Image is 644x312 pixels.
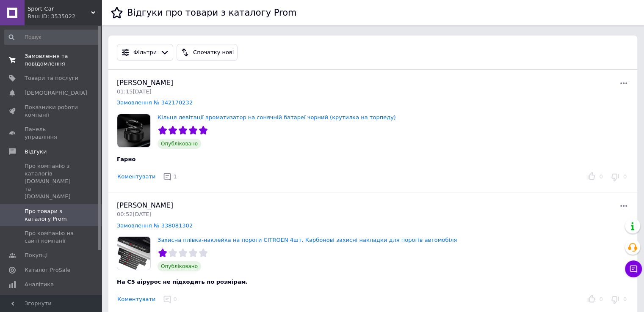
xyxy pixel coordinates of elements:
[132,48,158,57] div: Фільтри
[25,230,78,245] span: Про компанію на сайті компанії
[158,237,457,243] a: Захисна плівка-наклейка на пороги CITROEN 4шт, Карбонові захисні накладки для порогів автомобіля
[28,5,91,13] span: Sport-Car
[4,30,100,45] input: Пошук
[117,237,150,270] img: Захисна плівка-наклейка на пороги CITROEN 4шт, Карбонові захисні накладки для порогів автомобіля
[25,266,70,274] span: Каталог ProSale
[117,114,150,147] img: Кільця левітації ароматизатор на сонячній батареї чорний (крутилка на торпеду)
[25,148,47,156] span: Відгуки
[25,126,78,141] span: Панель управління
[25,208,78,223] span: Про товари з каталогу Prom
[117,99,193,106] a: Замовлення № 342170232
[191,48,235,57] div: Спочатку нові
[25,89,87,97] span: [DEMOGRAPHIC_DATA]
[161,170,180,183] button: 1
[117,279,248,285] span: На С5 аірурос не підходить по розмірам.
[625,260,642,277] button: Чат з покупцем
[158,114,396,120] a: Кільця левітації ароматизатор на сонячній батареї чорний (крутилка на торпеду)
[117,44,173,61] button: Фільтри
[177,44,238,61] button: Спочатку нові
[25,52,78,68] span: Замовлення та повідомлення
[117,79,173,87] span: [PERSON_NAME]
[25,104,78,119] span: Показники роботи компанії
[117,222,193,229] a: Замовлення № 338081302
[28,13,102,20] div: Ваш ID: 3535022
[117,172,156,181] button: Коментувати
[127,8,296,18] h1: Відгуки про товари з каталогу Prom
[158,261,201,271] span: Опубліковано
[173,173,177,180] span: 1
[158,139,201,149] span: Опубліковано
[25,162,78,201] span: Про компанію з каталогів [DOMAIN_NAME] та [DOMAIN_NAME]
[117,156,135,162] span: Гарно
[117,201,173,209] span: [PERSON_NAME]
[117,211,151,217] span: 00:52[DATE]
[25,74,78,82] span: Товари та послуги
[117,295,156,304] button: Коментувати
[25,252,47,259] span: Покупці
[25,281,54,288] span: Аналітика
[117,88,151,95] span: 01:15[DATE]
